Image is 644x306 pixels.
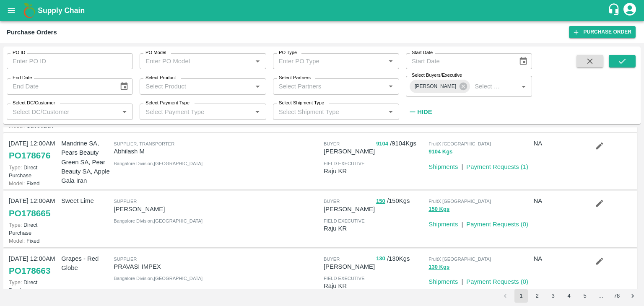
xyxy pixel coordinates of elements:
[9,180,25,187] span: Model:
[9,254,58,263] p: [DATE] 12:00AM
[9,196,58,205] p: [DATE] 12:00AM
[13,49,25,56] label: PO ID
[9,139,58,148] p: [DATE] 12:00AM
[7,53,133,69] input: Enter PO ID
[324,262,375,271] p: [PERSON_NAME]
[9,263,50,278] a: PO178663
[9,206,50,221] a: PO178665
[324,161,365,166] span: field executive
[458,274,463,286] div: |
[114,205,215,214] p: [PERSON_NAME]
[61,139,110,185] p: Mandrine SA, Pears Beauty Green SA, Pear Beauty SA, Apple Gala Iran
[114,199,137,204] span: Supplier
[385,81,396,92] button: Open
[324,276,365,281] span: field executive
[9,238,25,244] span: Model:
[428,278,458,285] a: Shipments
[9,163,58,179] p: Direct Purchase
[385,56,396,67] button: Open
[114,218,203,223] span: Bangalore Division , [GEOGRAPHIC_DATA]
[385,106,396,117] button: Open
[497,289,641,303] nav: pagination navigation
[2,1,21,20] button: open drawer
[530,289,544,303] button: Go to page 2
[252,56,263,67] button: Open
[9,148,50,163] a: PO178676
[9,279,22,285] span: Type:
[324,147,375,156] p: [PERSON_NAME]
[546,289,560,303] button: Go to page 3
[406,105,434,119] button: Hide
[428,147,452,157] button: 9104 Kgs
[428,205,449,214] button: 150 Kgs
[458,216,463,229] div: |
[428,199,491,204] span: FruitX [GEOGRAPHIC_DATA]
[376,196,425,206] p: / 150 Kgs
[376,254,425,264] p: / 130 Kgs
[406,53,512,69] input: Start Date
[412,49,433,56] label: Start Date
[471,81,505,92] input: Select Buyers/Executive
[9,179,58,187] p: Fixed
[324,224,373,233] p: Raju KR
[428,141,491,146] span: FruitX [GEOGRAPHIC_DATA]
[376,254,385,264] button: 130
[428,163,458,170] a: Shipments
[7,27,57,38] div: Purchase Orders
[142,56,239,67] input: Enter PO Model
[417,109,432,115] strong: Hide
[458,159,463,171] div: |
[594,292,608,300] div: …
[38,6,85,15] b: Supply Chain
[412,72,462,79] label: Select Buyers/Executive
[562,289,576,303] button: Go to page 4
[534,254,583,263] p: NA
[518,81,529,92] button: Open
[114,161,203,166] span: Bangalore Division , [GEOGRAPHIC_DATA]
[376,197,385,206] button: 150
[61,196,110,205] p: Sweet Lime
[428,262,449,272] button: 130 Kgs
[275,81,383,92] input: Select Partners
[9,278,58,294] p: Direct Purchase
[324,141,340,146] span: buyer
[114,147,215,156] p: Abhilash M
[622,2,637,19] div: account of current user
[626,289,639,303] button: Go to next page
[119,106,130,117] button: Open
[466,163,528,170] a: Payment Requests (1)
[410,80,470,93] div: [PERSON_NAME]
[114,257,137,262] span: Supplier
[466,278,528,285] a: Payment Requests (0)
[466,221,528,228] a: Payment Requests (0)
[9,106,117,117] input: Select DC/Customer
[252,106,263,117] button: Open
[116,78,132,94] button: Choose date
[324,205,375,214] p: [PERSON_NAME]
[324,199,340,204] span: buyer
[376,139,388,149] button: 9104
[569,26,636,38] a: Purchase Order
[13,75,32,81] label: End Date
[142,81,249,92] input: Select Product
[9,222,22,228] span: Type:
[514,289,528,303] button: page 1
[410,82,461,91] span: [PERSON_NAME]
[275,106,383,117] input: Select Shipment Type
[275,56,372,67] input: Enter PO Type
[145,49,166,56] label: PO Model
[578,289,592,303] button: Go to page 5
[114,276,203,281] span: Bangalore Division , [GEOGRAPHIC_DATA]
[279,75,311,81] label: Select Partners
[61,254,110,273] p: Grapes - Red Globe
[279,100,324,106] label: Select Shipment Type
[114,262,215,271] p: PRAVASI IMPEX
[38,5,608,16] a: Supply Chain
[279,49,297,56] label: PO Type
[534,196,583,205] p: NA
[7,78,113,94] input: End Date
[534,139,583,148] p: NA
[145,75,176,81] label: Select Product
[428,221,458,228] a: Shipments
[9,123,25,129] span: Model:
